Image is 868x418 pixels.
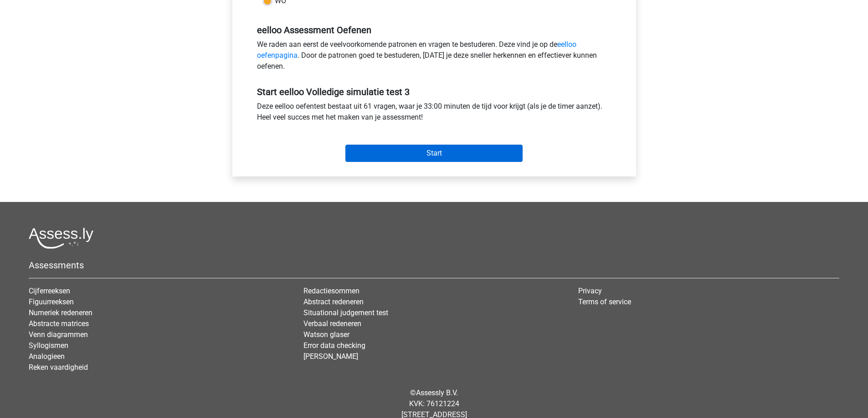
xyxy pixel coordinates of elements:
[303,308,388,317] a: Situational judgement test
[303,352,358,361] a: [PERSON_NAME]
[416,388,458,397] a: Assessly B.V.
[29,308,92,317] a: Numeriek redeneren
[303,330,349,339] a: Watson glaser
[250,101,618,126] div: Deze eelloo oefentest bestaat uit 61 vragen, waar je 33:00 minuten de tijd voor krijgt (als je de...
[303,297,364,306] a: Abstract redeneren
[29,341,68,350] a: Syllogismen
[29,352,65,361] a: Analogieen
[29,363,88,372] a: Reken vaardigheid
[578,287,602,295] a: Privacy
[29,260,839,271] h5: Assessments
[29,227,93,249] img: Assessly logo
[578,297,631,306] a: Terms of service
[303,319,361,328] a: Verbaal redeneren
[29,319,89,328] a: Abstracte matrices
[29,297,74,306] a: Figuurreeksen
[257,25,611,35] h5: eelloo Assessment Oefenen
[303,341,365,350] a: Error data checking
[303,287,360,295] a: Redactiesommen
[250,39,618,76] div: We raden aan eerst de veelvoorkomende patronen en vragen te bestuderen. Deze vind je op de . Door...
[257,86,611,97] h5: Start eelloo Volledige simulatie test 3
[345,145,523,162] input: Start
[29,330,88,339] a: Venn diagrammen
[29,287,70,295] a: Cijferreeksen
